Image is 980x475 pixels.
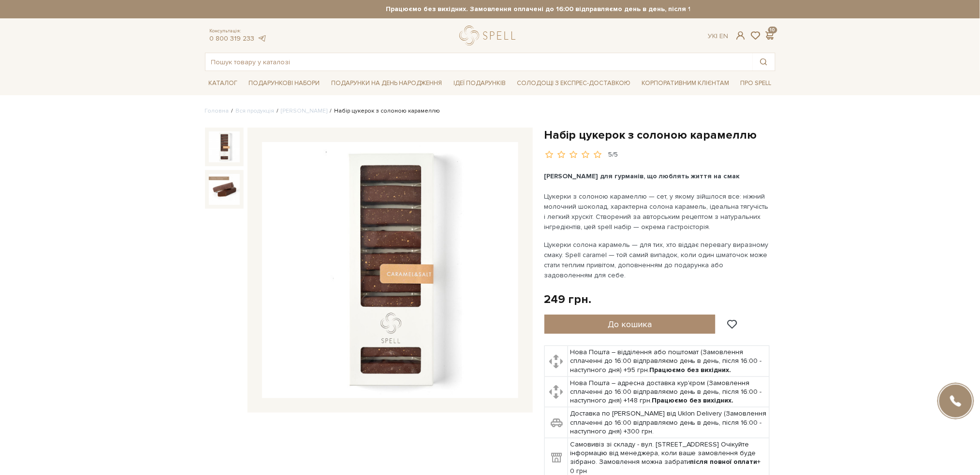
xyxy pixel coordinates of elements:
[210,34,255,43] a: 0 800 319 233
[262,142,518,398] img: Набір цукерок з солоною карамеллю
[291,5,861,14] strong: Працюємо без вихідних. Замовлення оплачені до 16:00 відправляємо день в день, після 16:00 - насту...
[210,28,267,34] span: Консультація:
[544,292,592,307] div: 249 грн.
[328,107,440,115] li: Набір цукерок з солоною карамеллю
[205,107,229,115] a: Головна
[281,107,328,115] a: [PERSON_NAME]
[753,53,775,71] button: Пошук товару у каталозі
[609,150,618,159] div: 5/5
[257,34,267,43] a: telegram
[205,76,242,91] span: Каталог
[568,346,770,377] td: Нова Пошта – відділення або поштомат (Замовлення сплаченні до 16:00 відправляємо день в день, піс...
[608,319,652,330] span: До кошика
[649,366,731,374] b: Працюємо без вихідних.
[459,26,520,45] a: logo
[544,128,775,143] h1: Набір цукерок з солоною карамеллю
[568,407,770,438] td: Доставка по [PERSON_NAME] від Uklon Delivery (Замовлення сплаченні до 16:00 відправляємо день в д...
[690,458,758,466] b: після повної оплати
[568,376,770,407] td: Нова Пошта – адресна доставка кур'єром (Замовлення сплаченні до 16:00 відправляємо день в день, п...
[209,131,240,162] img: Набір цукерок з солоною карамеллю
[205,53,753,71] input: Пошук товару у каталозі
[736,76,775,91] span: Про Spell
[450,76,510,91] span: Ідеї подарунків
[209,174,240,205] img: Набір цукерок з солоною карамеллю
[513,75,634,91] a: Солодощі з експрес-доставкою
[236,107,275,115] a: Вся продукція
[245,76,324,91] span: Подарункові набори
[544,172,740,180] span: [PERSON_NAME] для гурманів, що люблять життя на смак
[327,76,446,91] span: Подарунки на День народження
[716,32,717,40] span: |
[544,315,716,334] button: До кошика
[708,32,728,41] div: Ук
[544,241,771,279] span: Цукерки солона карамель — для тих, хто віддає перевагу виразному смаку. Spell caramel — той самий...
[719,32,728,40] a: En
[652,396,734,404] b: Працюємо без вихідних.
[544,192,771,231] span: Цукерки з солоною карамеллю — сет, у якому зійшлося все: ніжний молочний шоколад, характерна соло...
[638,75,733,91] a: Корпоративним клієнтам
